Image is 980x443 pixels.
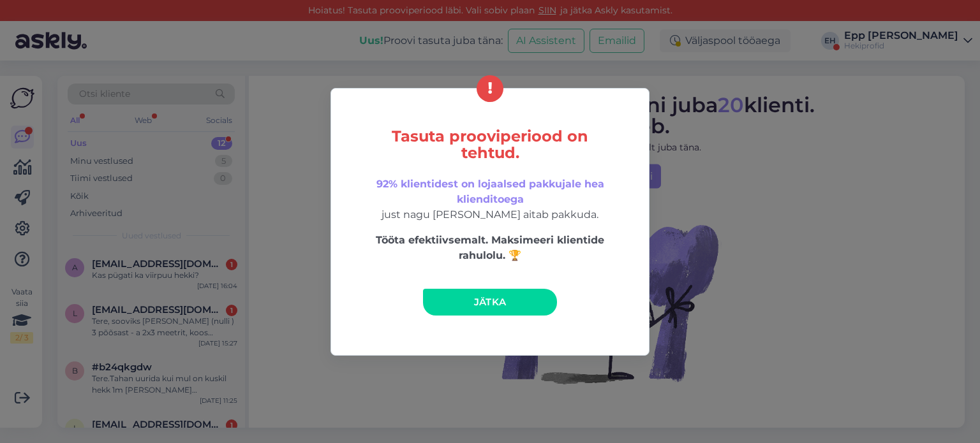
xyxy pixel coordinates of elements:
span: 92% klientidest on lojaalsed pakkujale hea klienditoega [376,178,604,205]
span: Jätka [474,296,507,308]
h5: Tasuta prooviperiood on tehtud. [358,128,622,161]
p: just nagu [PERSON_NAME] aitab pakkuda. [358,177,622,222]
a: Jätka [423,289,557,316]
p: Tööta efektiivsemalt. Maksimeeri klientide rahulolu. 🏆 [358,233,622,263]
